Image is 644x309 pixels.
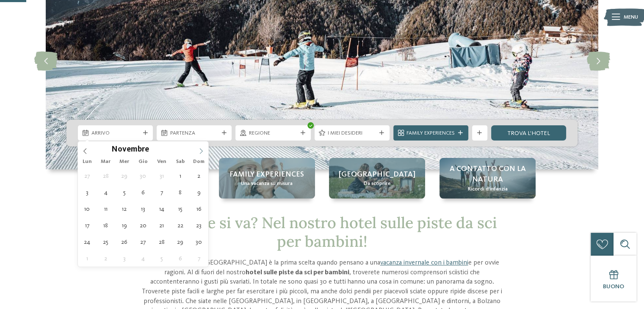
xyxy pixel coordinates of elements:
span: Novembre 4, 2025 [97,184,114,201]
span: Ven [152,159,171,165]
a: Hotel sulle piste da sci per bambini: divertimento senza confini [GEOGRAPHIC_DATA] Da scoprire [329,158,425,199]
span: Regione [249,130,297,137]
a: Hotel sulle piste da sci per bambini: divertimento senza confini A contatto con la natura Ricordi... [439,158,536,199]
span: Dom [190,159,208,165]
input: Year [149,145,177,154]
span: Novembre 3, 2025 [79,184,95,201]
span: Sab [171,159,190,165]
span: Family experiences [229,169,304,180]
span: Dicembre 3, 2025 [116,250,133,267]
span: Dicembre 7, 2025 [191,250,207,267]
span: Novembre 21, 2025 [153,217,170,234]
span: Novembre 9, 2025 [191,184,207,201]
a: vacanza invernale con i bambini [380,259,468,266]
span: Family Experiences [406,130,455,137]
span: Dicembre 2, 2025 [97,250,114,267]
span: Arrivo [91,130,140,137]
span: Da scoprire [364,180,391,188]
span: Novembre 26, 2025 [116,234,133,250]
span: Dicembre 5, 2025 [153,250,170,267]
span: Novembre 13, 2025 [135,201,151,217]
span: Ottobre 31, 2025 [153,168,170,184]
span: Ricordi d’infanzia [467,185,507,193]
a: Hotel sulle piste da sci per bambini: divertimento senza confini Family experiences Una vacanza s... [219,158,315,199]
a: trova l’hotel [491,125,566,141]
span: [GEOGRAPHIC_DATA] [339,169,415,180]
span: Novembre 6, 2025 [135,184,151,201]
span: Novembre 27, 2025 [135,234,151,250]
span: Novembre 20, 2025 [135,217,151,234]
span: Novembre 7, 2025 [153,184,170,201]
span: Novembre 18, 2025 [97,217,114,234]
span: Ottobre 27, 2025 [79,168,95,184]
span: Una vacanza su misura [241,180,293,188]
span: Novembre [111,146,149,154]
strong: hotel sulle piste da sci per bambini [246,269,349,276]
span: Novembre 10, 2025 [79,201,95,217]
span: Novembre 14, 2025 [153,201,170,217]
span: Dov’è che si va? Nel nostro hotel sulle piste da sci per bambini! [147,213,497,251]
span: Novembre 24, 2025 [79,234,95,250]
span: Ottobre 28, 2025 [97,168,114,184]
span: Novembre 16, 2025 [191,201,207,217]
span: Novembre 1, 2025 [172,168,188,184]
span: Dicembre 4, 2025 [135,250,151,267]
span: Partenza [170,130,218,137]
span: Dicembre 1, 2025 [79,250,95,267]
span: Novembre 25, 2025 [97,234,114,250]
span: Novembre 11, 2025 [97,201,114,217]
span: Novembre 28, 2025 [153,234,170,250]
span: Novembre 19, 2025 [116,217,133,234]
span: I miei desideri [328,130,376,137]
span: Dicembre 6, 2025 [172,250,188,267]
span: Novembre 2, 2025 [191,168,207,184]
span: Ottobre 29, 2025 [116,168,133,184]
span: Novembre 15, 2025 [172,201,188,217]
span: Novembre 5, 2025 [116,184,133,201]
span: Novembre 29, 2025 [172,234,188,250]
span: Gio [134,159,152,165]
span: Mar [97,159,115,165]
span: Novembre 30, 2025 [191,234,207,250]
span: Novembre 22, 2025 [172,217,188,234]
span: Ottobre 30, 2025 [135,168,151,184]
span: Buono [603,284,624,290]
span: A contatto con la natura [447,164,528,185]
span: Novembre 8, 2025 [172,184,188,201]
span: Lun [78,159,97,165]
span: Mer [115,159,134,165]
span: Novembre 23, 2025 [191,217,207,234]
a: Buono [591,256,636,301]
span: Novembre 17, 2025 [79,217,95,234]
span: Novembre 12, 2025 [116,201,133,217]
